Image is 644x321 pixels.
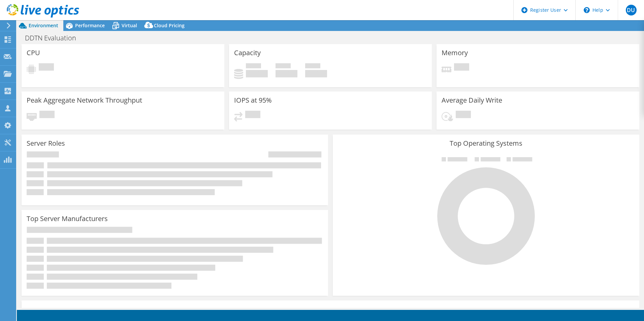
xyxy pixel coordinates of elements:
[27,140,65,147] h3: Server Roles
[305,63,320,70] span: Total
[338,140,634,147] h3: Top Operating Systems
[154,22,185,29] span: Cloud Pricing
[22,34,87,42] h1: DDTN Evaluation
[39,63,54,72] span: Pending
[27,49,40,57] h3: CPU
[584,7,590,13] svg: \n
[29,22,58,29] span: Environment
[305,70,327,77] h4: 0 GiB
[75,22,105,29] span: Performance
[276,70,297,77] h4: 0 GiB
[276,63,291,70] span: Free
[27,97,142,104] h3: Peak Aggregate Network Throughput
[27,215,108,222] h3: Top Server Manufacturers
[234,97,272,104] h3: IOPS at 95%
[442,97,502,104] h3: Average Daily Write
[456,111,471,120] span: Pending
[246,70,268,77] h4: 0 GiB
[442,49,468,57] h3: Memory
[122,22,137,29] span: Virtual
[234,49,261,57] h3: Capacity
[454,63,469,72] span: Pending
[245,111,260,120] span: Pending
[626,5,637,15] span: DU
[39,111,55,120] span: Pending
[246,63,261,70] span: Used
